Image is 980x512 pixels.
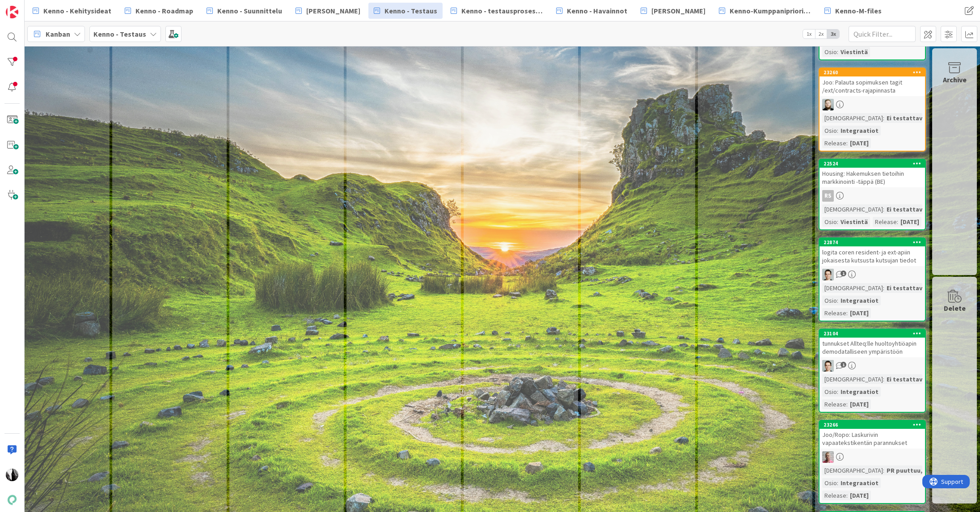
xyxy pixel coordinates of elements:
span: Kenno - Havainnot [567,5,627,16]
a: Kenno - Testaus [368,3,443,19]
div: Housing: Hakemuksen tietoihin markkinointi -täppä (BE) [819,168,925,187]
span: : [897,217,898,227]
span: : [846,399,848,409]
div: Osio [822,478,837,488]
div: Release [822,308,846,318]
div: [DATE] [848,308,871,318]
img: avatar [6,494,18,506]
div: Ei testattavi... [884,204,932,214]
div: Osio [822,47,837,57]
b: Kenno - Testaus [93,30,146,38]
div: Osio [822,296,837,305]
div: [DEMOGRAPHIC_DATA] [822,113,883,123]
div: 23260Joo: Palauta sopimuksen tagit /ext/contracts-rajapinnasta [819,68,925,96]
span: : [883,465,884,475]
span: [PERSON_NAME] [306,5,360,16]
div: Osio [822,126,837,135]
div: Integraatiot [838,126,881,135]
div: Joo: Palauta sopimuksen tagit /ext/contracts-rajapinnasta [819,76,925,96]
span: : [846,308,848,318]
div: [DEMOGRAPHIC_DATA] [822,465,883,475]
div: 23260 [824,69,925,76]
div: logita coren resident- ja ext-apiin jokaisesta kutsusta kutsujan tiedot [819,246,925,266]
div: Delete [944,303,966,313]
span: Kenno - Kehitysideat [43,5,111,16]
span: : [837,387,838,397]
div: Integraatiot [838,478,881,488]
a: Kenno - Havainnot [551,3,633,19]
div: 22874 [824,239,925,245]
a: 23260Joo: Palauta sopimuksen tagit /ext/contracts-rajapinnastaSH[DEMOGRAPHIC_DATA]:Ei testattavi.... [819,68,926,152]
div: Release [822,138,846,148]
div: [DATE] [848,399,871,409]
div: [DEMOGRAPHIC_DATA] [822,204,883,214]
div: Ei testattavi... [884,283,932,293]
div: Integraatiot [838,296,881,305]
div: 23260 [819,68,925,76]
div: HJ [819,451,925,463]
img: HJ [822,451,834,463]
div: 23266 [819,421,925,429]
a: 22874logita coren resident- ja ext-apiin jokaisesta kutsusta kutsujan tiedotTT[DEMOGRAPHIC_DATA]:... [819,237,926,322]
div: Ei testattavi... [884,113,932,123]
span: : [837,217,838,227]
div: RS [822,190,834,202]
div: 22524 [824,161,925,167]
span: 1 [841,362,846,368]
div: 23266 [824,422,925,428]
div: Osio [822,217,837,227]
span: 2x [815,30,827,38]
div: [DATE] [898,217,921,227]
div: 23266Joo/Ropo: Laskurivin vapaatekstikentän parannukset [819,421,925,449]
span: : [837,47,838,57]
span: 3x [827,30,839,38]
div: RS [819,190,925,202]
a: [PERSON_NAME] [290,3,366,19]
img: TT [822,269,834,280]
a: Kenno-M-files [819,3,887,19]
div: SH [819,99,925,110]
div: 22874logita coren resident- ja ext-apiin jokaisesta kutsusta kutsujan tiedot [819,238,925,266]
div: [DATE] [848,138,871,148]
input: Quick Filter... [849,26,916,42]
span: : [883,204,884,214]
div: Viestintä [838,217,870,227]
div: [DATE] [848,491,871,500]
span: : [837,478,838,488]
img: TT [822,360,834,372]
div: [DEMOGRAPHIC_DATA] [822,374,883,384]
div: 23104 [824,330,925,337]
a: 22524Housing: Hakemuksen tietoihin markkinointi -täppä (BE)RS[DEMOGRAPHIC_DATA]:Ei testattavi...O... [819,159,926,230]
div: 23104 [819,330,925,338]
span: : [883,374,884,384]
span: [PERSON_NAME] [651,5,705,16]
div: Osio [822,387,837,397]
div: Release [822,399,846,409]
div: tunnukset Allteq:lle huoltoyhtiöapin demodatalliseen ympäristöön [819,338,925,357]
div: PR puuttuu, E... [884,465,934,475]
div: Joo/Ropo: Laskurivin vapaatekstikentän parannukset [819,429,925,449]
img: KV [6,469,18,481]
a: Kenno - Kehitysideat [27,3,117,19]
span: Kenno-Kumppanipriorisointi [730,5,811,16]
div: 22874 [819,238,925,246]
div: Release [873,217,897,227]
span: : [883,113,884,123]
span: 1x [803,30,815,38]
span: : [846,138,848,148]
span: 1 [841,271,846,276]
span: Support [19,1,41,12]
div: TT [819,269,925,280]
div: Archive [943,74,967,85]
span: Kenno - testausprosessi/Featureflagit [461,5,543,16]
div: 22524 [819,160,925,168]
span: Kenno-M-files [835,5,882,16]
img: Visit kanbanzone.com [6,6,18,18]
span: : [837,296,838,305]
span: : [837,126,838,135]
img: SH [822,99,834,110]
span: Kenno - Suunnittelu [217,5,282,16]
a: 23104tunnukset Allteq:lle huoltoyhtiöapin demodatalliseen ympäristöönTT[DEMOGRAPHIC_DATA]:Ei test... [819,329,926,413]
div: 22524Housing: Hakemuksen tietoihin markkinointi -täppä (BE) [819,160,925,187]
a: Kenno-Kumppanipriorisointi [714,3,816,19]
